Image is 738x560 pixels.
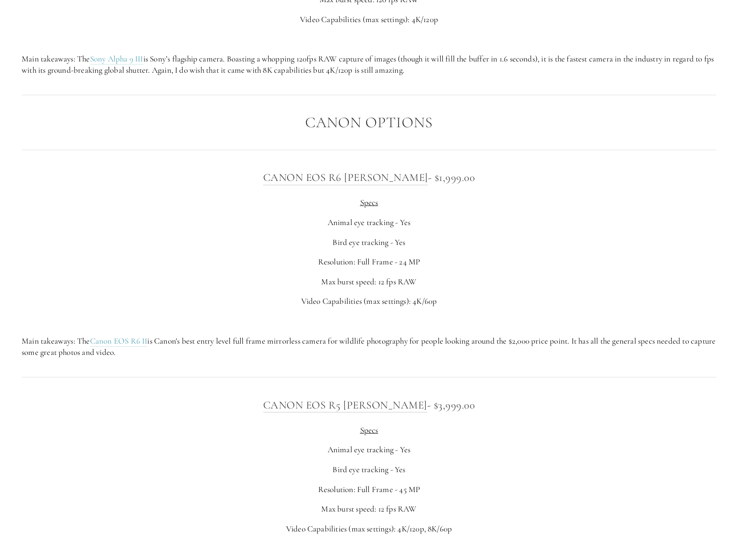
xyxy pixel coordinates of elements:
p: Animal eye tracking - Yes [22,444,716,456]
p: Max burst speed: 12 fps RAW [22,276,716,288]
p: Video Capabilities (max settings): 4K/60p [22,296,716,307]
h2: Canon Options [22,114,716,131]
a: Canon EOS R6 II [90,336,148,347]
a: Canon EOS R6 [PERSON_NAME] [263,171,428,185]
p: Animal eye tracking - Yes [22,217,716,229]
a: Canon EOS R5 [PERSON_NAME] [263,399,427,412]
p: Max burst speed: 12 fps RAW [22,503,716,515]
span: Specs [360,197,378,207]
p: Video Capabilities (max settings): 4K/120p [22,14,716,26]
h3: - $1,999.00 [22,169,716,186]
p: Main takeaways: The is Canon's best entry level full frame mirrorless camera for wildlife photogr... [22,335,716,358]
p: Video Capabilities (max settings): 4K/120p, 8K/60p [22,523,716,535]
p: Bird eye tracking - Yes [22,464,716,476]
p: Main takeaways: The is Sony’s flagship camera. Boasting a whopping 120fps RAW capture of images (... [22,53,716,76]
a: Sony Alpha 9 III [90,54,143,64]
p: Bird eye tracking - Yes [22,237,716,248]
span: Specs [360,425,378,435]
h3: - $3,999.00 [22,396,716,414]
p: Resolution: Full Frame - 24 MP [22,256,716,268]
p: Resolution: Full Frame - 45 MP [22,484,716,496]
